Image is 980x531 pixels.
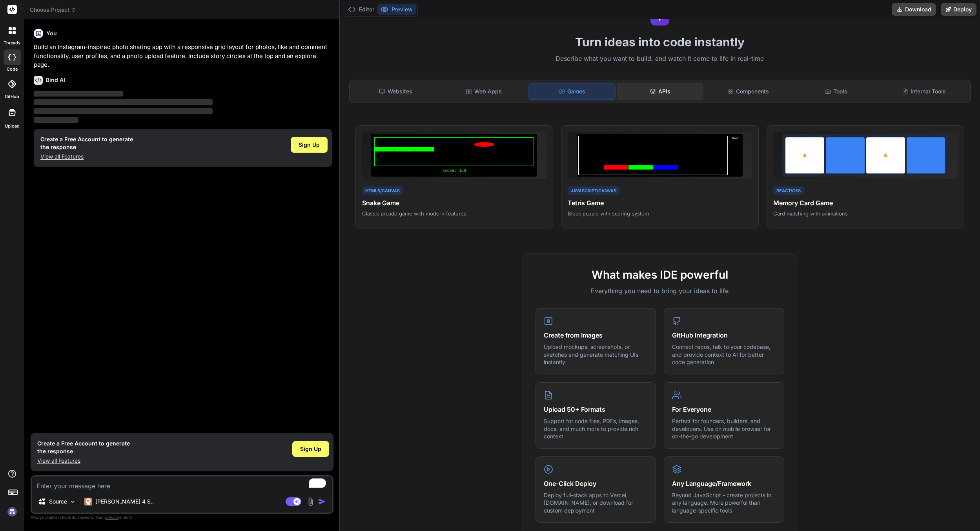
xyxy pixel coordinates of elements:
span: Sign Up [300,445,321,453]
button: Preview [377,4,416,15]
p: Classic arcade game with modern features [362,210,546,217]
div: JavaScript/Canvas [568,186,619,195]
div: HTML5/Canvas [362,186,403,195]
div: Next [729,136,741,175]
img: signin [5,505,19,518]
p: [PERSON_NAME] 4 S.. [95,498,154,505]
h1: Turn ideas into code instantly [344,35,975,49]
p: Deploy full-stack apps to Vercel, [DOMAIN_NAME], or download for custom deployment [544,491,648,515]
label: Upload [5,123,20,130]
button: Editor [345,4,377,15]
h4: Tetris Game [568,198,752,208]
img: Pick Models [69,498,76,505]
div: Components [705,83,791,100]
div: Web Apps [441,83,527,100]
p: Build an Instagram-inspired photo sharing app with a responsive grid layout for photos, like and ... [34,43,332,69]
p: Source [49,498,67,505]
div: Internal Tools [881,83,967,100]
button: Deploy [941,3,976,16]
span: privacy [105,515,119,520]
p: Support for code files, PDFs, images, docs, and much more to provide rich context [544,417,648,440]
div: Websites [353,83,439,100]
h4: Upload 50+ Formats [544,405,648,414]
p: Block puzzle with scoring system [568,210,752,217]
div: APIs [617,83,703,100]
span: ‌ [34,91,123,97]
img: attachment [306,497,315,506]
label: GitHub [5,93,19,100]
div: Tools [793,83,879,100]
img: Claude 4 Sonnet [84,498,92,505]
button: Download [892,3,936,16]
h2: What makes IDE powerful [536,266,784,283]
span: ‌ [34,108,213,114]
textarea: To enrich screen reader interactions, please activate Accessibility in Grammarly extension settings [32,476,332,491]
img: icon [318,498,326,505]
h6: You [46,29,57,37]
span: Choose Project [30,6,77,14]
h4: For Everyone [672,405,776,414]
h4: Any Language/Framework [672,479,776,488]
p: Describe what you want to build, and watch it come to life in real-time [344,54,975,64]
h4: Snake Game [362,198,546,208]
p: Upload mockups, screenshots, or sketches and generate matching UIs instantly [544,343,648,366]
div: Games [528,83,616,100]
h1: Create a Free Account to generate the response [37,440,130,455]
h4: Memory Card Game [773,198,958,208]
h6: Bind AI [46,76,65,84]
p: Connect repos, talk to your codebase, and provide context to AI for better code generation [672,343,776,366]
h4: GitHub Integration [672,330,776,340]
div: React/CSS [773,186,804,195]
span: Sign Up [299,141,320,149]
span: ‌ [34,117,78,123]
span: ‌ [34,99,213,105]
p: Card matching with animations [773,210,958,217]
h4: Create from Images [544,330,648,340]
p: Everything you need to bring your ideas to life [536,286,784,296]
h1: Create a Free Account to generate the response [40,135,133,151]
p: Always double-check its answers. Your in Bind [31,514,333,521]
p: View all Features [37,457,130,465]
label: threads [4,40,20,46]
label: code [7,66,18,73]
p: View all Features [40,153,133,161]
h4: One-Click Deploy [544,479,648,488]
p: Beyond JavaScript - create projects in any language. More powerful than language-specific tools [672,491,776,515]
p: Perfect for founders, builders, and developers. Use on mobile browser for on-the-go development [672,417,776,440]
div: Score: 150 [374,168,534,173]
